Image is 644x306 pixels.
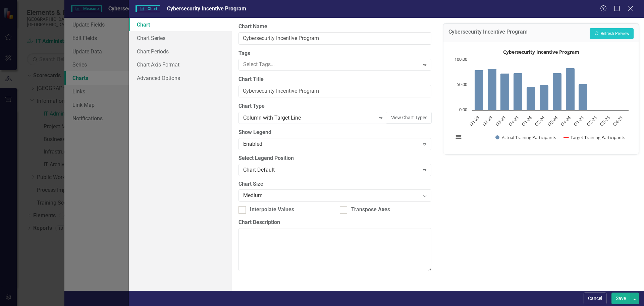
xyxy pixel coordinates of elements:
div: Transpose Axes [351,206,390,214]
label: Chart Description [238,219,431,226]
text: Q2-23 [481,115,493,127]
text: Q1-23 [468,115,480,127]
label: Show Legend [238,129,431,136]
path: Q3-24, 74. Actual Training Participants. [552,73,561,110]
text: Q4-24 [559,114,572,127]
g: Target Training Participants, series 2 of 2. Line with 12 data points. [477,58,584,61]
button: Show Actual Training Participants [495,134,556,140]
path: Q2-23, 82.63. Actual Training Participants. [487,69,496,110]
span: Chart [136,5,160,12]
text: 50.00 [457,81,467,87]
a: Advanced Options [129,71,232,85]
text: Q2-25 [585,115,598,127]
a: Chart Periods [129,45,232,58]
path: Q4-24, 83.88. Actual Training Participants. [566,68,575,110]
h3: Cybersecurity Incentive Program [448,29,528,37]
text: Q3-25 [598,115,611,127]
button: Save [611,293,630,304]
div: Chart Default [243,166,419,174]
label: Chart Title [238,76,431,83]
text: Q3-23 [494,115,506,127]
div: Interpolate Values [250,206,294,214]
a: Chart [129,18,232,31]
label: Tags [238,50,431,57]
text: Q3-24 [546,114,559,127]
button: Show Target Training Participants [564,134,626,140]
svg: Interactive chart [450,47,632,147]
div: Medium [243,192,419,200]
path: Q2-24, 50. Actual Training Participants. [539,85,548,110]
label: Chart Size [238,180,431,188]
button: View Chart Types [387,112,432,124]
text: 0.00 [459,106,467,113]
path: Q1-23, 80. Actual Training Participants. [474,70,483,110]
input: Optional Chart Title [238,85,431,97]
text: Q4-23 [507,115,520,127]
div: Enabled [243,140,419,148]
button: Refresh Preview [590,28,634,39]
label: Chart Type [238,102,431,110]
text: Cybersecurity Incentive Program [503,49,579,55]
path: Q3-23, 73. Actual Training Participants. [500,73,509,110]
div: Cybersecurity Incentive Program. Highcharts interactive chart. [450,47,632,147]
text: Q4-25 [611,115,624,127]
button: View chart menu, Cybersecurity Incentive Program [454,132,463,142]
button: Cancel [584,293,606,304]
label: Chart Name [238,23,431,31]
text: 100.00 [454,56,467,62]
g: Actual Training Participants, series 1 of 2. Bar series with 12 bars. [474,60,622,111]
path: Q1-24, 46. Actual Training Participants. [526,87,535,110]
path: Q1-25, 51.44. Actual Training Participants. [578,84,587,110]
path: Q4-23, 74. Actual Training Participants. [513,73,522,110]
text: Q1-25 [572,115,585,127]
a: Chart Series [129,31,232,45]
div: Column with Target Line [243,114,375,122]
a: Chart Axis Format [129,58,232,71]
span: Cybersecurity Incentive Program [167,5,246,12]
label: Select Legend Position [238,155,431,162]
text: Q2-24 [533,114,546,127]
text: Q1-24 [520,114,533,127]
